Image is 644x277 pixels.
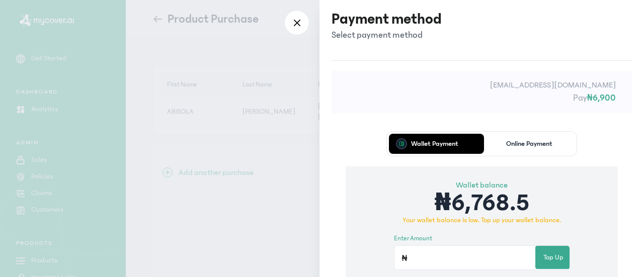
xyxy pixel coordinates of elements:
[394,179,570,191] p: Wallet balance
[484,134,575,154] button: Online Payment
[587,93,616,103] span: ₦6,900
[348,79,616,91] p: [EMAIL_ADDRESS][DOMAIN_NAME]
[411,140,458,147] p: Wallet Payment
[535,246,572,269] button: Top Up
[348,91,616,105] p: Pay
[543,252,563,263] span: Top Up
[389,134,480,154] button: Wallet Payment
[506,140,552,147] p: Online Payment
[394,191,570,215] p: ₦6,768.5
[332,28,442,42] p: Select payment method
[394,215,570,226] p: Your wallet balance is low. Top up your wallet balance.
[332,10,442,28] h3: Payment method
[394,234,432,244] label: Enter amount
